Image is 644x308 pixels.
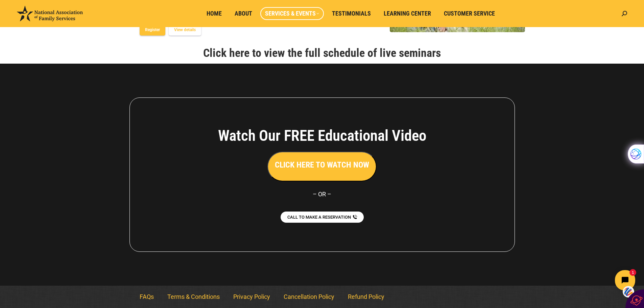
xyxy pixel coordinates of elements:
[275,159,369,171] h3: CLICK HERE TO WATCH NOW
[439,7,500,20] a: Customer Service
[287,215,351,219] span: CALL TO MAKE A RESERVATION
[332,10,371,17] span: Testimonials
[267,152,377,181] button: CLICK HERE TO WATCH NOW
[140,24,165,36] button: Register
[17,6,83,21] img: National Association of Family Services
[267,162,377,169] a: CLICK HERE TO WATCH NOW
[623,285,634,298] img: svg+xml;base64,PHN2ZyB3aWR0aD0iNDQiIGhlaWdodD0iNDQiIHZpZXdCb3g9IjAgMCA0NCA0NCIgZmlsbD0ibm9uZSIgeG...
[181,127,464,145] h4: Watch Our FREE Educational Video
[313,191,331,198] span: – OR –
[133,289,161,305] a: FAQs
[133,289,511,305] nav: Menu
[161,289,226,305] a: Terms & Conditions
[226,289,277,305] a: Privacy Policy
[203,46,441,60] a: Click here to view the full schedule of live seminars
[444,10,495,17] span: Customer Service
[277,289,341,305] a: Cancellation Policy
[265,10,319,17] span: Services & Events
[202,7,226,20] a: Home
[235,10,252,17] span: About
[384,10,431,17] span: Learning Center
[169,24,201,36] button: View details
[281,212,364,223] a: CALL TO MAKE A RESERVATION
[327,7,376,20] a: Testimonials
[525,264,641,296] iframe: Tidio Chat
[379,7,436,20] a: Learning Center
[230,7,257,20] a: About
[341,289,391,305] a: Refund Policy
[207,10,222,17] span: Home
